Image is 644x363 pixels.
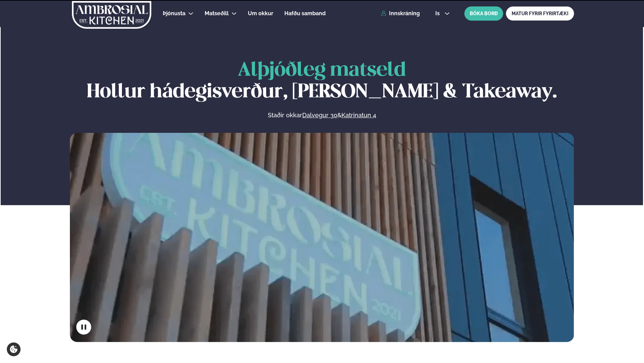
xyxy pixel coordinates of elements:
span: Þjónusta [163,10,185,17]
span: is [435,11,442,16]
span: Um okkur [248,10,273,17]
span: Alþjóðleg matseld [238,61,406,80]
a: Þjónusta [163,9,185,18]
a: Katrinatun 4 [341,111,376,119]
a: Dalvegur 30 [302,111,337,119]
a: Hafðu samband [284,9,326,18]
span: Matseðill [205,10,229,17]
a: Matseðill [205,9,229,18]
a: Cookie settings [7,342,21,356]
p: Staðir okkar & [194,111,449,119]
button: BÓKA BORÐ [464,6,503,21]
a: Innskráning [381,10,420,17]
a: MATUR FYRIR FYRIRTÆKI [506,6,574,21]
button: is [430,11,455,16]
a: Um okkur [248,9,273,18]
h1: Hollur hádegisverður, [PERSON_NAME] & Takeaway. [70,60,574,103]
span: Hafðu samband [284,10,326,17]
img: logo [71,1,152,29]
